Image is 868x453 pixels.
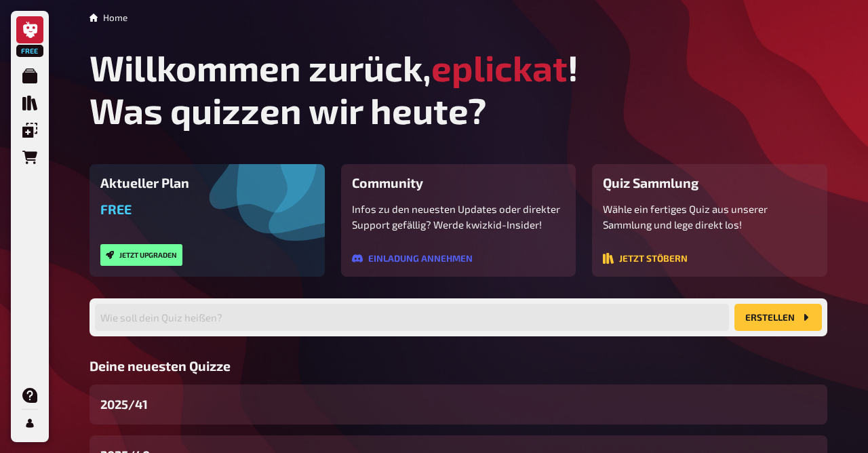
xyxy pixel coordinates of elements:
[431,46,568,89] span: eplickat
[100,395,148,414] span: 2025/41
[95,304,729,331] input: Wie soll dein Quiz heißen?
[603,253,688,264] button: Jetzt stöbern
[100,244,182,266] button: Jetzt upgraden
[352,253,473,264] button: Einladung annehmen
[734,304,822,331] button: Erstellen
[100,201,132,217] span: Free
[100,175,314,191] h3: Aktueller Plan
[603,175,816,191] h3: Quiz Sammlung
[352,175,566,191] h3: Community
[90,385,827,425] a: 2025/41
[90,358,827,374] h3: Deine neuesten Quizze
[603,201,816,232] p: Wähle ein fertiges Quiz aus unserer Sammlung und lege direkt los!
[352,254,473,266] a: Einladung annehmen
[352,201,566,232] p: Infos zu den neuesten Updates oder direkter Support gefällig? Werde kwizkid-Insider!
[103,11,127,24] li: Home
[603,254,688,266] a: Jetzt stöbern
[90,46,827,132] h1: Willkommen zurück, ! Was quizzen wir heute?
[18,47,42,55] span: Free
